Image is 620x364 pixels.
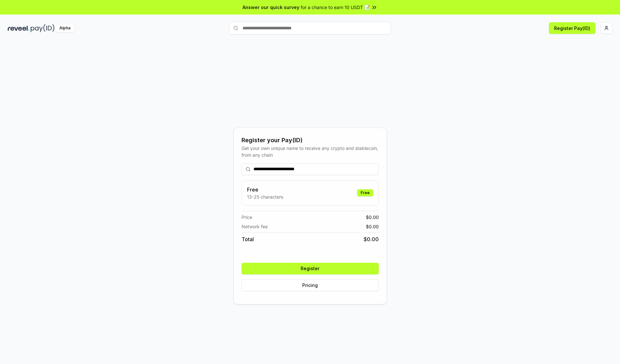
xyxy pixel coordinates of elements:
[549,22,595,34] button: Register Pay(ID)
[301,4,370,11] span: for a chance to earn 10 USDT 📝
[242,136,379,145] div: Register your Pay(ID)
[31,24,55,32] img: pay_id
[242,223,268,230] span: Network fee
[242,263,379,274] button: Register
[56,24,74,32] div: Alpha
[242,235,254,243] span: Total
[366,223,379,230] span: $ 0.00
[364,235,379,243] span: $ 0.00
[242,280,379,291] button: Pricing
[243,4,299,11] span: Answer our quick survey
[242,214,252,221] span: Price
[242,145,379,158] div: Get your own unique name to receive any crypto and stablecoin, from any chain
[357,189,373,196] div: Free
[366,214,379,221] span: $ 0.00
[8,24,29,32] img: reveel_dark
[247,193,283,200] p: 13-25 characters
[247,186,283,193] h3: Free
